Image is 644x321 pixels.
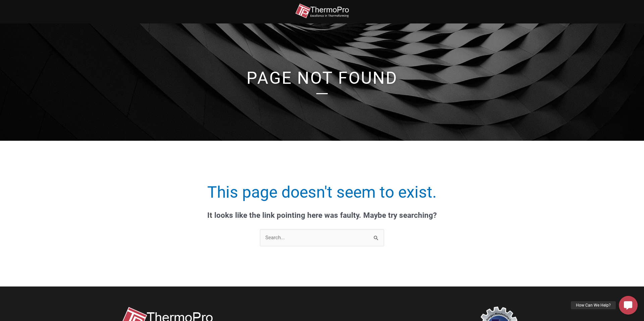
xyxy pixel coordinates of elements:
[571,301,616,309] div: How Can We Help?
[121,211,523,219] div: It looks like the link pointing here was faulty. Maybe try searching?
[369,229,384,247] input: Search
[295,3,349,18] img: thermopro-logo-non-iso
[131,70,513,86] h1: Page Not Found
[121,181,523,203] h1: This page doesn't seem to exist.
[619,296,638,315] a: How Can We Help?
